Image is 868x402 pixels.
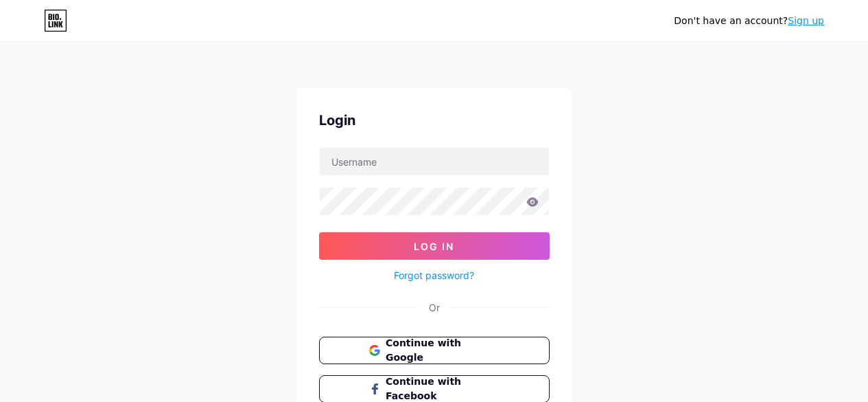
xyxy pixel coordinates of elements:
span: Continue with Google [386,336,499,365]
div: Login [319,110,550,131]
button: Continue with Google [319,337,550,364]
button: Log In [319,232,550,260]
a: Sign up [788,15,824,26]
a: Forgot password? [394,268,474,282]
div: Don't have an account? [674,14,824,28]
span: Log In [414,241,454,252]
div: Or [429,300,440,315]
input: Username [320,148,549,175]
